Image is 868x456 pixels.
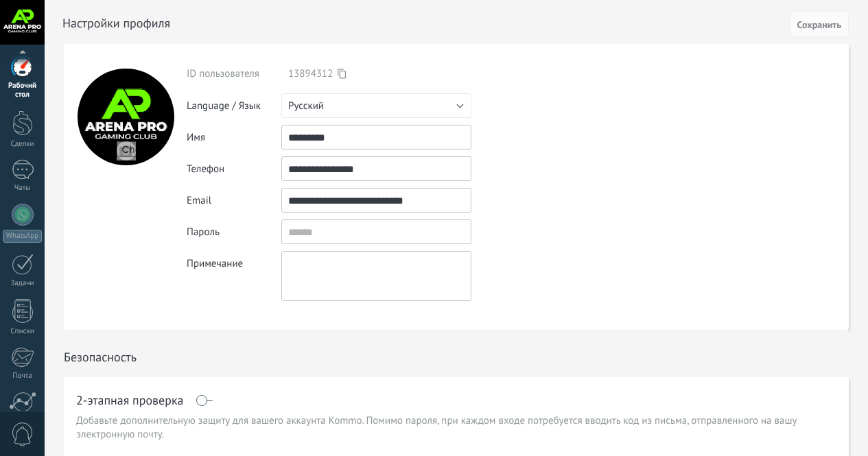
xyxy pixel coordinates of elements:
div: Примечание [187,251,281,270]
span: Русский [288,99,324,112]
span: Добавьте дополнительную защиту для вашего аккаунта Kommo. Помимо пароля, при каждом входе потребу... [76,414,836,442]
div: Списки [3,327,43,336]
div: Чаты [3,184,43,193]
div: Email [187,194,281,207]
div: Сделки [3,140,43,149]
span: 13894312 [288,67,333,80]
button: Сохранить [790,11,849,37]
h1: 2-этапная проверка [76,395,184,406]
button: Русский [281,93,471,118]
div: ID пользователя [187,67,281,80]
div: WhatsApp [3,230,42,243]
div: Почта [3,372,43,381]
div: Задачи [3,279,43,288]
div: Рабочий стол [3,82,43,99]
div: Пароль [187,226,281,239]
div: Имя [187,131,281,144]
h1: Безопасность [64,349,137,365]
div: Language / Язык [187,99,281,112]
span: Сохранить [797,20,841,29]
div: Телефон [187,163,281,176]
